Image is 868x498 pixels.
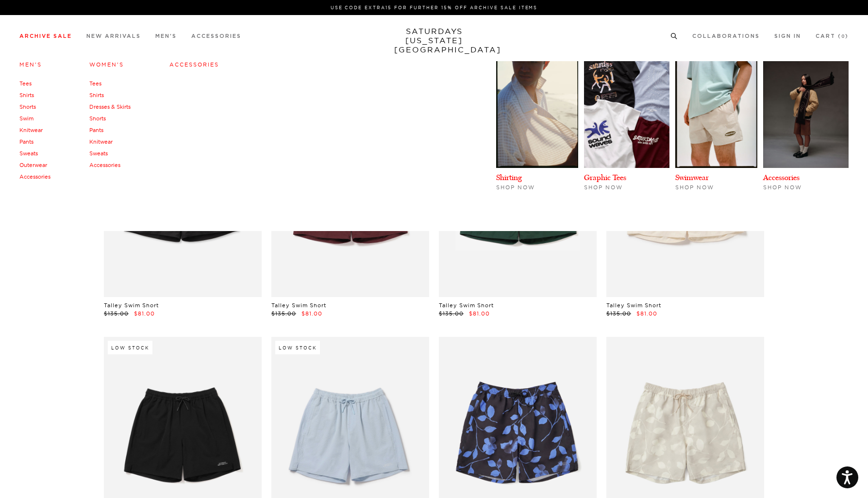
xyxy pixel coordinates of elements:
a: Tees [19,80,32,87]
span: $135.00 [439,310,464,317]
a: Shirting [496,173,522,182]
a: Dresses & Skirts [89,103,131,110]
span: $135.00 [104,310,129,317]
a: Sweats [89,150,108,157]
a: Accessories [19,173,50,180]
a: Talley Swim Short [104,302,159,309]
a: Accessories [89,162,120,168]
span: $81.00 [469,310,490,317]
a: Talley Swim Short [606,302,661,309]
a: Men's [155,33,177,39]
div: Low Stock [108,341,152,354]
a: Tees [89,80,101,87]
a: Sign In [774,33,801,39]
a: Women's [89,61,124,68]
a: Accessories [763,173,800,182]
span: $135.00 [271,310,296,317]
span: $81.00 [134,310,155,317]
div: Low Stock [275,341,320,354]
span: $81.00 [301,310,322,317]
a: Pants [19,138,33,145]
a: Accessories [191,33,241,39]
p: Use Code EXTRA15 for Further 15% Off Archive Sale Items [23,4,845,11]
small: 0 [841,34,845,39]
a: Cart (0) [816,33,849,39]
a: Talley Swim Short [439,302,494,309]
a: Sweats [19,150,38,157]
a: Swim [19,115,33,122]
span: $81.00 [636,310,657,317]
a: Knitwear [89,138,113,145]
a: Shorts [19,103,36,110]
a: Swimwear [675,173,709,182]
a: Accessories [169,61,219,68]
span: $135.00 [606,310,631,317]
a: Men's [19,61,42,68]
a: Knitwear [19,127,43,133]
a: Outerwear [19,162,47,168]
a: Pants [89,127,103,133]
a: SATURDAYS[US_STATE][GEOGRAPHIC_DATA] [394,27,474,54]
a: Shorts [89,115,106,122]
a: Graphic Tees [584,173,626,182]
a: New Arrivals [86,33,141,39]
a: Collaborations [692,33,760,39]
a: Shirts [89,92,104,99]
a: Talley Swim Short [271,302,326,309]
a: Archive Sale [19,33,72,39]
a: Shirts [19,92,34,99]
